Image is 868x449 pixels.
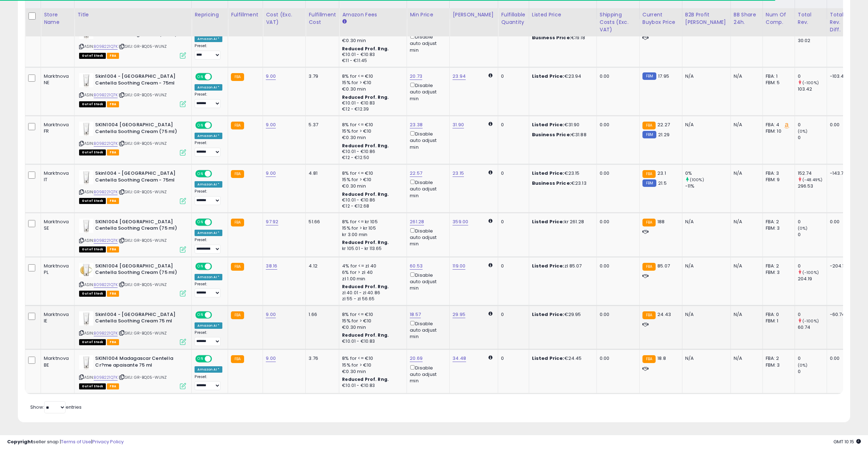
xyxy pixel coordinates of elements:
[501,219,523,225] div: 0
[766,263,789,269] div: FBA: 2
[685,73,725,80] div: N/A
[453,355,466,362] a: 34.48
[501,170,523,177] div: 0
[231,122,244,129] small: FBA
[830,311,847,318] div: -60.74
[802,270,819,275] small: (-100%)
[342,269,401,276] div: 6% for > zł 40
[734,11,760,26] div: BB Share 24h.
[453,11,495,19] div: [PERSON_NAME]
[79,53,106,59] span: All listings that are currently out of stock and unavailable for purchase on Amazon
[501,263,523,269] div: 0
[309,311,334,318] div: 1.66
[196,263,205,269] span: ON
[79,263,93,277] img: 31C4YM1Sj2L._SL40_.jpg
[231,263,244,271] small: FBA
[342,106,401,112] div: €12 - €12.39
[79,73,186,106] div: ASIN:
[690,177,704,183] small: (100%)
[342,128,401,134] div: 15% for > €10
[309,73,334,80] div: 3.79
[501,355,523,362] div: 0
[410,170,422,177] a: 22.57
[107,101,119,107] span: FBA
[94,238,118,244] a: B09B221Q7K
[501,11,526,26] div: Fulfillable Quantity
[685,11,728,26] div: B2B Profit [PERSON_NAME]
[79,355,93,369] img: 316ZX5wY38L._SL40_.jpg
[266,355,276,362] a: 9.00
[342,362,401,368] div: 15% for > €10
[830,73,847,80] div: -103.42
[107,339,119,345] span: FBA
[342,73,401,80] div: 8% for <= €10
[342,80,401,86] div: 15% for > €10
[119,282,167,287] span: | SKU: GR-BQ05-WUNZ
[798,324,827,331] div: 60.74
[766,318,789,324] div: FBM: 1
[119,141,167,146] span: | SKU: GR-BQ05-WUNZ
[410,178,444,199] div: Disable auto adjust min
[266,121,276,128] a: 9.00
[600,11,636,34] div: Shipping Costs (Exc. VAT)
[196,74,205,80] span: ON
[342,170,401,177] div: 8% for <= €10
[94,189,118,195] a: B09B221Q7K
[410,364,444,384] div: Disable auto adjust min
[658,180,667,187] span: 21.5
[453,262,465,270] a: 119.00
[532,11,594,19] div: Listed Price
[532,311,564,318] b: Listed Price:
[95,219,182,234] b: SKIN1004 [GEOGRAPHIC_DATA] Centella Soothing Cream (75 ml)
[342,191,389,197] b: Reduced Prof. Rng.
[532,218,564,225] b: Listed Price:
[44,170,69,183] div: Marktnova IT
[657,170,666,177] span: 23.1
[830,263,847,269] div: -204.19
[642,72,656,80] small: FBM
[342,46,389,52] b: Reduced Prof. Rng.
[44,219,69,231] div: Marktnova SE
[798,170,827,177] div: 152.74
[95,170,182,185] b: Skin1004 - [GEOGRAPHIC_DATA] Centella Soothing Cream - 75ml
[94,141,118,147] a: B09B221Q7K
[802,80,819,86] small: (-100%)
[309,11,336,26] div: Fulfillment Cost
[195,36,222,42] div: Amazon AI *
[501,311,523,318] div: 0
[342,203,401,209] div: €12 - €12.68
[532,122,591,128] div: €31.90
[44,355,69,368] div: Marktnova BE
[119,92,167,98] span: | SKU: GR-BQ05-WUNZ
[798,231,827,238] div: 0
[830,219,847,225] div: 0.00
[342,52,401,58] div: €10.01 - €10.83
[734,73,757,80] div: N/A
[266,170,276,177] a: 9.00
[342,122,401,128] div: 8% for <= €10
[532,170,591,177] div: €23.15
[532,73,564,80] b: Listed Price:
[195,181,222,188] div: Amazon AI *
[195,282,222,298] div: Preset:
[734,170,757,177] div: N/A
[79,246,106,252] span: All listings that are currently out of stock and unavailable for purchase on Amazon
[453,170,464,177] a: 23.15
[79,219,93,233] img: 316ZX5wY38L._SL40_.jpg
[766,225,789,231] div: FBM: 3
[266,311,276,318] a: 9.00
[532,34,571,41] b: Business Price:
[685,219,725,225] div: N/A
[600,122,634,128] div: 0.00
[95,311,182,326] b: Skin1004 - [GEOGRAPHIC_DATA] Centella Soothing Cream 75 ml
[195,44,222,60] div: Preset:
[342,100,401,106] div: €10.01 - €10.83
[211,122,222,128] span: OFF
[342,318,401,324] div: 15% for > €10
[766,122,789,128] div: FBA: 4
[309,355,334,362] div: 3.76
[642,122,656,129] small: FBA
[342,231,401,238] div: kr 3.00 min
[600,73,634,80] div: 0.00
[342,338,401,345] div: €10.01 - €10.83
